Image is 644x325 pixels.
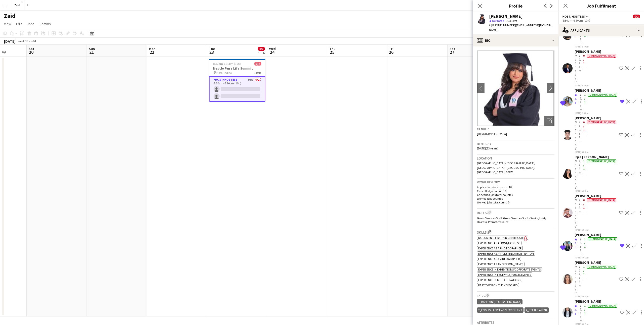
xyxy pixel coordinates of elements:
span: | [EMAIL_ADDRESS][DOMAIN_NAME] [489,23,553,32]
div: 20.5km [579,237,583,256]
p: Cancelled jobs count: 0 [477,189,554,193]
div: 119.8km [578,120,582,150]
div: 2_English Level = 3/3 Excellent [477,307,524,313]
span: 4.5 [575,241,577,249]
span: Fri [389,46,393,51]
div: Not rated [575,159,578,189]
span: Experience in Kids Activations [478,278,521,282]
span: 0/2 [258,47,265,51]
div: [DEMOGRAPHIC_DATA] [588,237,617,241]
span: Mon [149,46,155,51]
div: Iqra [PERSON_NAME] [575,155,617,159]
h3: Attributes [477,320,554,325]
div: Open photos pop-in [544,116,554,126]
app-skills-label: 1/1 [584,93,586,104]
h3: Work history [477,180,554,184]
app-skills-label: 1/1 [583,265,585,276]
span: Experience in Festivals/Public Events [478,273,531,277]
h3: Nestle Pure Life Summit [209,66,265,71]
div: 15.3km [579,304,583,322]
div: [PERSON_NAME] [575,299,618,304]
span: 3.5 [575,308,577,315]
div: +04 [31,39,36,43]
div: [DEMOGRAPHIC_DATA] [587,198,616,202]
span: 20 [28,49,34,55]
span: Experience as an [PERSON_NAME] [478,262,523,266]
span: Host/ Hostess [562,15,585,18]
div: Not rated [575,198,578,228]
span: 8:30am-6:30pm (10h) [213,62,241,66]
div: Not rated [575,265,578,295]
a: Jobs [25,21,36,27]
span: 27 [449,49,455,55]
span: [GEOGRAPHIC_DATA] - [GEOGRAPHIC_DATA], [GEOGRAPHIC_DATA] - [GEOGRAPHIC_DATA], [GEOGRAPHIC_DATA], ... [477,161,535,174]
app-job-card: 8:30am-6:30pm (10h)0/2Nestle Pure Life Summit Hotel Indigo1 RoleHost/ Hostess93A0/28:30am-6:30pm ... [209,59,265,102]
div: [DEMOGRAPHIC_DATA] [587,265,616,269]
div: [PERSON_NAME] [575,260,617,265]
div: [DATE] 6:00pm [575,189,617,193]
span: Experience as a Ticketing/Registration [478,252,534,255]
app-skills-label: 1/1 [583,159,585,171]
h3: Birthday [477,141,554,146]
span: Sat [29,46,34,51]
span: Fast Typer on the Keyboard [478,283,518,287]
span: Jobs [27,22,34,26]
span: 0/2 [633,15,640,18]
div: [DEMOGRAPHIC_DATA] [587,121,616,124]
div: [DEMOGRAPHIC_DATA] [588,93,617,97]
span: Thu [329,46,336,51]
div: 4_Etihad Arena [525,307,549,313]
span: Sat [450,46,455,51]
div: [DATE] 6:01pm [575,256,618,259]
h3: Gender [477,127,554,131]
button: Host/ Hostess [562,15,589,18]
app-card-role: Host/ Hostess93A0/28:30am-6:30pm (10h) [209,76,265,102]
span: Hotel Indigo [216,71,232,75]
span: Edit [16,22,22,26]
div: 2.1km [578,159,582,189]
app-skills-label: 0/1 [583,54,585,65]
img: Crew avatar or photo [477,50,554,126]
h1: Zaid [4,12,16,20]
div: [PERSON_NAME] [575,116,617,120]
div: Not rated [575,120,578,150]
app-skills-label: 1/1 [584,304,586,315]
div: Bio [473,34,558,46]
div: Applicants [558,24,644,36]
p: Cancelled jobs total count: 0 [477,193,554,197]
span: Experience as a Videographer [478,257,520,261]
div: 2.1km [578,198,582,228]
div: [DATE] 5:59pm [575,112,618,115]
p: Worked jobs total count: 0 [477,200,554,204]
span: 0/2 [254,62,261,66]
span: t. [PHONE_NUMBER] [489,23,515,27]
div: 1_Based in [GEOGRAPHIC_DATA] [477,299,522,304]
div: [DATE] 5:59pm [575,45,618,48]
span: 4.5 [575,97,577,104]
div: 8:30am-6:30pm (10h) [562,19,640,22]
p: Worked jobs count: 0 [477,197,554,200]
span: Experience as a Photographer [478,246,521,250]
span: [DEMOGRAPHIC_DATA] [477,132,507,136]
span: [DATE] (23 years) [477,146,498,150]
div: [DEMOGRAPHIC_DATA] [587,159,616,163]
span: 1 Role [254,71,261,75]
h3: Location [477,156,554,160]
span: 123.2km [505,19,518,23]
app-skills-label: 0/1 [583,120,585,132]
h3: Roles [477,210,554,215]
a: Edit [14,21,24,27]
span: 26 [389,49,393,55]
span: Tue [209,46,215,51]
div: [DATE] 6:00pm [575,150,617,154]
h3: Tags [477,293,554,298]
div: [PERSON_NAME] [575,49,617,54]
div: 12.9km [578,54,582,84]
span: Not rated [492,19,504,23]
span: Experience in Exhibitions/Corporate Events [478,267,541,271]
div: 121.1km [578,265,582,295]
a: Comms [37,21,53,27]
span: 24 [268,49,276,55]
div: [PERSON_NAME] [575,194,617,198]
